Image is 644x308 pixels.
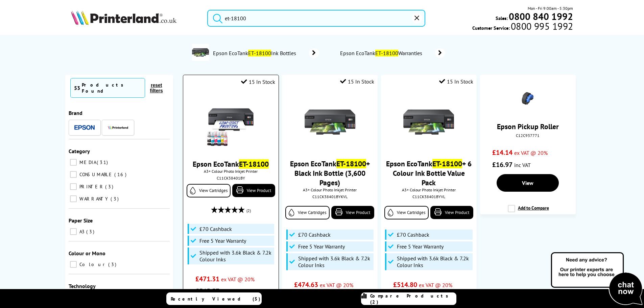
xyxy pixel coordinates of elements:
span: Brand [69,110,82,116]
span: £70 Cashback [199,226,232,232]
a: View Cartridges [285,206,330,219]
span: A3+ Colour Photo Inkjet Printer [384,187,473,192]
span: ex VAT @ 20% [419,282,452,288]
span: £14.14 [492,148,512,157]
input: Colour 3 [70,261,77,268]
button: reset filters [145,82,168,94]
span: Shipped with 3.6k Black & 7.2k Colour Inks [397,255,471,268]
span: A3+ Colour Photo Inkjet Printer [285,187,374,192]
span: ex VAT @ 20% [514,149,548,156]
span: 3 [108,261,118,267]
span: Epson EcoTank Ink Bottles [212,50,299,56]
span: (2) [246,204,251,217]
div: 15 In Stock [241,78,275,85]
div: C11CK38401BY [188,175,273,181]
span: 53 [74,85,80,91]
div: Products Found [82,82,141,94]
img: Printerland [108,126,128,129]
span: £474.63 [294,280,318,289]
a: 0800 840 1992 [508,13,573,20]
label: Add to Compare [508,205,549,218]
div: 15 In Stock [439,78,473,85]
span: Free 5 Year Warranty [298,243,345,250]
b: 0800 840 1992 [509,10,573,23]
a: Epson EcoTankET-18100 [193,159,269,169]
a: View Cartridges [384,206,429,219]
input: PRINTER 3 [70,183,77,190]
img: epson-et-18100-front-new-small.jpg [206,97,256,148]
span: Technology [69,283,96,289]
span: inc VAT [514,162,531,168]
span: Paper Size [69,217,93,224]
span: ex VAT @ 20% [320,282,353,288]
span: View [522,180,533,186]
img: C11CK38401BY-deptimage.jpg [192,44,209,61]
mark: ET-18100 [248,50,271,56]
div: C12C937771 [485,133,571,138]
input: WARRANTY 3 [70,195,77,202]
span: WARRANTY [78,196,110,202]
span: Compare Products (2) [370,293,456,305]
span: Mon - Fri 9:00am - 5:30pm [528,5,573,11]
img: Epson-ET-18100-Front-Main-Small.jpg [305,97,355,147]
span: ex VAT @ 20% [221,276,255,283]
span: inc VAT [221,288,238,295]
span: Epson EcoTank Warranties [339,50,425,56]
span: £565.57 [195,287,219,295]
a: Compare Products (2) [361,292,456,305]
span: Colour or Mono [69,250,105,257]
div: 15 In Stock [340,78,374,85]
img: Open Live Chat window [549,251,644,307]
span: Free 5 Year Warranty [199,237,246,244]
span: £514.80 [393,280,417,289]
input: MEDIA 31 [70,159,77,166]
a: View Product [232,184,275,197]
mark: ET-18100 [239,159,269,169]
span: 3 [105,184,115,190]
input: A3 3 [70,228,77,235]
span: 16 [114,171,128,177]
a: View Cartridges [187,184,231,197]
img: Epson [74,125,95,130]
span: £70 Cashback [298,231,331,238]
mark: ET-18100 [432,159,462,168]
span: A3+ Colour Photo Inkjet Printer [187,169,275,174]
span: £16.97 [492,160,512,169]
span: Shipped with 3.6k Black & 7.2k Colour Inks [298,255,372,268]
mark: ET-18100 [375,50,398,56]
span: 3 [111,196,120,202]
span: A3 [78,229,86,235]
span: Colour [78,261,108,267]
a: View Product [331,206,374,219]
span: MEDIA [78,159,96,165]
span: Category [69,148,90,155]
a: Printerland Logo [71,10,199,26]
div: C11CK38401BYVL [386,194,472,199]
span: Recently Viewed (5) [171,296,261,302]
a: Epson EcoTankET-18100Warranties [339,48,445,58]
img: epson-C12C937771-small.png [516,87,540,110]
span: 3 [86,229,96,235]
span: 31 [97,159,110,165]
span: Free 5 Year Warranty [397,243,444,250]
a: View Product [430,206,473,219]
span: Shipped with 3.6k Black & 7.2k Colour Inks [199,249,272,263]
div: C11CK38401BYKVL [287,194,373,199]
mark: ET-18100 [336,159,366,168]
a: View [497,174,559,192]
img: Epson-ET-18100-Front-Main-Small.jpg [403,97,454,147]
input: Search product or [207,10,425,27]
span: Sales: [496,15,508,21]
span: £70 Cashback [397,231,429,238]
a: Epson EcoTankET-18100+ Black Ink Bottle (3,600 Pages) [290,159,370,187]
span: £471.31 [195,275,219,283]
img: Printerland Logo [71,10,176,25]
span: CONSUMABLE [78,171,114,177]
span: Customer Service: [472,23,573,31]
span: PRINTER [78,184,104,190]
span: 0800 995 1992 [510,23,573,29]
a: Epson Pickup Roller [497,122,559,131]
input: CONSUMABLE 16 [70,171,77,178]
a: Epson EcoTankET-18100+ 6 Colour Ink Bottle Value Pack [386,159,472,187]
a: Recently Viewed (5) [166,292,262,305]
